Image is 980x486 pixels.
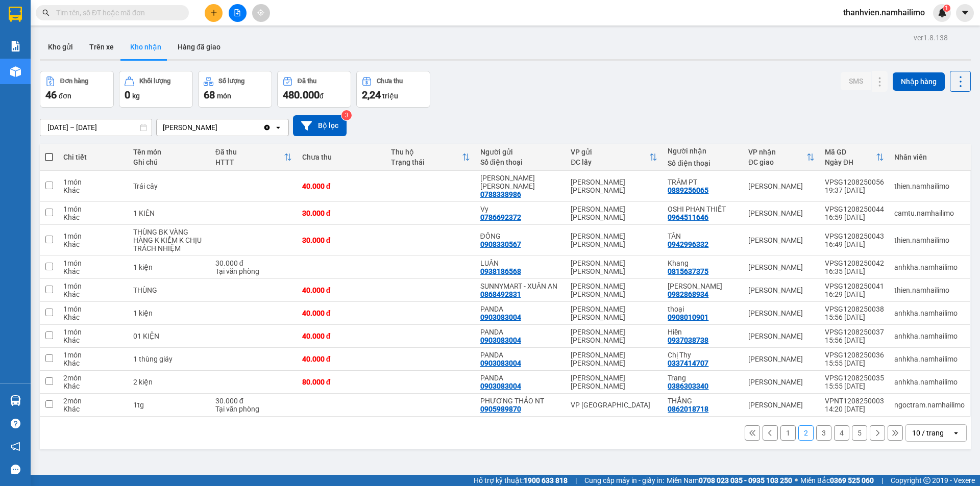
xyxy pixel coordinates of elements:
[257,9,264,16] span: aim
[63,359,122,367] div: Khác
[480,305,561,313] div: PANDA
[210,9,217,16] span: plus
[63,205,122,213] div: 1 món
[63,397,122,405] div: 2 món
[668,305,738,313] div: thoại
[11,465,20,474] span: message
[825,267,884,275] div: 16:35 [DATE]
[63,259,122,267] div: 1 món
[894,236,965,244] div: thien.namhailimo
[63,290,122,298] div: Khác
[668,374,738,382] div: Trang
[571,374,657,390] div: [PERSON_NAME] [PERSON_NAME]
[63,213,122,221] div: Khác
[133,148,205,156] div: Tên món
[132,92,140,100] span: kg
[480,282,561,290] div: SUNNYMART - XUÂN AN
[825,158,876,166] div: Ngày ĐH
[668,359,708,367] div: 0337414707
[668,397,738,405] div: THẮNG
[668,328,738,336] div: Hiền
[59,92,71,100] span: đơn
[480,259,561,267] div: LUÂN
[133,309,205,317] div: 1 kiện
[302,236,381,244] div: 30.000 đ
[302,286,381,294] div: 40.000 đ
[894,286,965,294] div: thien.namhailimo
[40,71,114,108] button: Đơn hàng46đơn
[341,110,352,120] sup: 3
[571,148,649,156] div: VP gửi
[894,355,965,363] div: anhkha.namhailimo
[274,123,282,132] svg: open
[571,232,657,248] div: [PERSON_NAME] [PERSON_NAME]
[825,148,876,156] div: Mã GD
[571,158,649,166] div: ĐC lấy
[163,122,217,133] div: [PERSON_NAME]
[298,78,316,85] div: Đã thu
[748,182,815,190] div: [PERSON_NAME]
[668,405,708,413] div: 0862018718
[743,144,820,171] th: Toggle SortBy
[816,425,831,441] button: 3
[480,232,561,240] div: ĐỒNG
[798,425,814,441] button: 2
[938,8,947,17] img: icon-new-feature
[961,8,970,17] span: caret-down
[480,213,521,221] div: 0786692372
[133,209,205,217] div: 1 KIÊN
[480,397,561,405] div: PHƯƠNG THẢO NT
[748,355,815,363] div: [PERSON_NAME]
[668,147,738,155] div: Người nhận
[748,309,815,317] div: [PERSON_NAME]
[119,71,193,108] button: Khối lượng0kg
[10,395,21,406] img: warehouse-icon
[133,355,205,363] div: 1 thùng giáy
[668,351,738,359] div: Chị Thy
[63,186,122,194] div: Khác
[825,313,884,321] div: 15:56 [DATE]
[63,328,122,336] div: 1 món
[198,71,272,108] button: Số lượng68món
[894,401,965,409] div: ngoctram.namhailimo
[748,209,815,217] div: [PERSON_NAME]
[748,401,815,409] div: [PERSON_NAME]
[894,153,965,161] div: Nhân viên
[480,190,521,198] div: 0788338986
[302,309,381,317] div: 40.000 đ
[215,267,292,275] div: Tại văn phòng
[825,232,884,240] div: VPSG1208250043
[825,305,884,313] div: VPSG1208250038
[63,153,122,161] div: Chi tiết
[11,442,20,451] span: notification
[133,228,205,236] div: THÙNG BK VÀNG
[480,382,521,390] div: 0903083004
[584,475,664,486] span: Cung cấp máy in - giấy in:
[215,158,284,166] div: HTTT
[825,397,884,405] div: VPNT1208250003
[133,263,205,271] div: 1 kiện
[668,159,738,167] div: Số điện thoại
[139,78,170,85] div: Khối lượng
[42,9,50,16] span: search
[133,182,205,190] div: Trái cây
[133,286,205,294] div: THÙNG
[668,186,708,194] div: 0889256065
[825,178,884,186] div: VPSG1208250056
[956,4,974,22] button: caret-down
[894,182,965,190] div: thien.namhailimo
[302,355,381,363] div: 40.000 đ
[133,332,205,340] div: 01 KIỆN
[480,205,561,213] div: Vy
[169,35,229,59] button: Hàng đã giao
[11,419,20,428] span: question-circle
[748,236,815,244] div: [PERSON_NAME]
[480,148,561,156] div: Người gửi
[825,213,884,221] div: 16:59 [DATE]
[668,178,738,186] div: TRÂM PT
[356,71,430,108] button: Chưa thu2,24 triệu
[894,332,965,340] div: anhkha.namhailimo
[63,351,122,359] div: 1 món
[9,7,22,22] img: logo-vxr
[852,425,867,441] button: 5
